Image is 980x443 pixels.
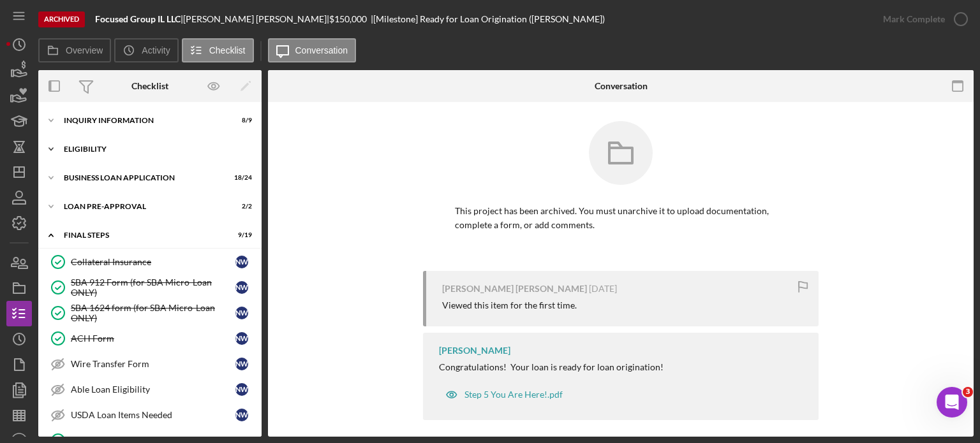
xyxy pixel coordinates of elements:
[235,383,248,396] div: N W
[209,45,246,55] label: Checklist
[45,275,255,300] a: SBA 912 Form (for SBA Micro-Loan ONLY)NW
[439,345,510,356] div: [PERSON_NAME]
[71,303,235,323] div: SBA 1624 form (for SBA Micro-Loan ONLY)
[66,45,103,55] label: Overview
[442,284,587,294] div: [PERSON_NAME] [PERSON_NAME]
[235,358,248,370] div: N W
[95,13,181,24] b: Focused Group IL LLC
[71,384,235,395] div: Able Loan Eligibility
[64,117,220,124] div: INQUIRY INFORMATION
[45,326,255,351] a: ACH FormNW
[268,38,357,62] button: Conversation
[439,362,664,372] div: Congratulations! Your loan is ready for loan origination!
[595,81,648,91] div: Conversation
[71,333,235,344] div: ACH Form
[883,6,945,32] div: Mark Complete
[229,174,252,182] div: 18 / 24
[455,204,787,233] p: This project has been archived. You must unarchive it to upload documentation, complete a form, o...
[235,409,248,421] div: N W
[64,145,246,153] div: ELIGIBILITY
[45,300,255,326] a: SBA 1624 form (for SBA Micro-Loan ONLY)NW
[71,410,235,420] div: USDA Loan Items Needed
[183,14,329,24] div: [PERSON_NAME] [PERSON_NAME] |
[229,203,252,210] div: 2 / 2
[95,14,183,24] div: |
[439,382,569,407] button: Step 5 You Are Here!.pdf
[235,332,248,345] div: N W
[45,249,255,275] a: Collateral InsuranceNW
[371,14,605,24] div: | [Milestone] Ready for Loan Origination ([PERSON_NAME])
[114,38,178,62] button: Activity
[64,203,220,210] div: LOAN PRE-APPROVAL
[235,307,248,319] div: N W
[38,11,85,27] div: Archived
[45,351,255,377] a: Wire Transfer FormNW
[329,14,371,24] div: $150,000
[963,387,973,397] span: 3
[589,284,617,294] time: 2024-09-19 09:07
[442,300,577,310] div: Viewed this item for the first time.
[71,257,235,267] div: Collateral Insurance
[229,231,252,239] div: 9 / 19
[235,281,248,294] div: N W
[64,174,220,182] div: BUSINESS LOAN APPLICATION
[64,231,220,239] div: FINAL STEPS
[295,45,348,55] label: Conversation
[38,38,111,62] button: Overview
[870,6,974,32] button: Mark Complete
[45,377,255,402] a: Able Loan EligibilityNW
[464,389,563,400] div: Step 5 You Are Here!.pdf
[182,38,254,62] button: Checklist
[229,117,252,124] div: 8 / 9
[131,81,168,91] div: Checklist
[45,402,255,428] a: USDA Loan Items NeededNW
[71,277,235,298] div: SBA 912 Form (for SBA Micro-Loan ONLY)
[71,359,235,369] div: Wire Transfer Form
[142,45,170,55] label: Activity
[235,256,248,268] div: N W
[937,387,967,418] iframe: Intercom live chat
